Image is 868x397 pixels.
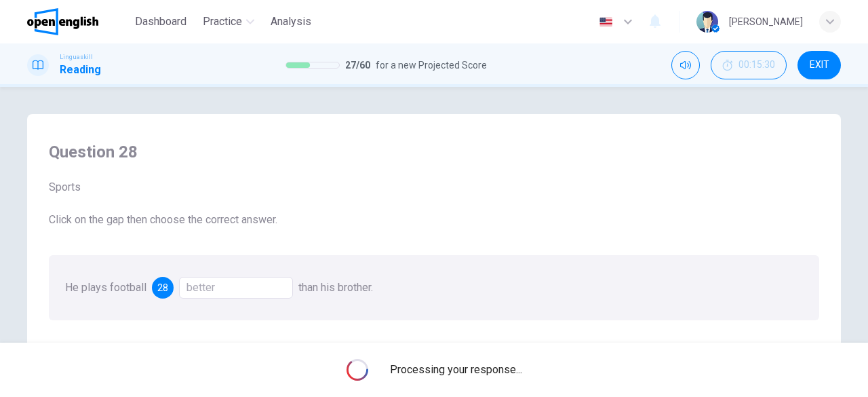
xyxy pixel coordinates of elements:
span: for a new Projected Score [376,57,487,73]
h4: Question 28 [49,141,819,163]
a: OpenEnglish logo [27,8,130,35]
span: Practice [203,14,242,30]
span: 27 / 60 [345,57,370,73]
button: Analysis [265,10,317,34]
span: Sports [49,179,819,195]
button: Dashboard [130,10,192,34]
span: Analysis [271,14,311,30]
span: Dashboard [135,14,186,30]
h1: Reading [60,62,101,78]
img: en [597,17,614,27]
span: 28 [157,283,168,292]
span: EXIT [810,60,829,71]
img: Profile picture [696,11,718,33]
img: OpenEnglish logo [27,8,98,35]
div: [PERSON_NAME] [729,14,803,30]
span: Processing your response... [390,362,522,378]
button: 00:15:30 [711,51,787,79]
div: better [179,277,293,299]
span: Linguaskill [60,52,93,62]
span: than his brother. [298,281,373,294]
button: EXIT [797,51,841,79]
span: 00:15:30 [738,60,775,71]
div: Hide [711,51,787,79]
span: He plays football [65,281,146,294]
button: Practice [197,10,260,34]
div: Mute [671,51,700,79]
span: Click on the gap then choose the correct answer. [49,212,819,228]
